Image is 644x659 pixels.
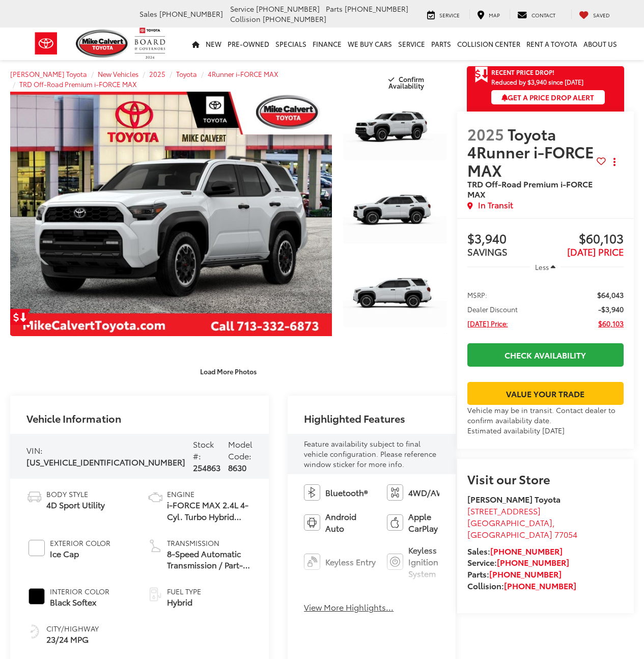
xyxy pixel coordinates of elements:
[497,556,569,568] a: [PHONE_NUMBER]
[26,456,185,468] span: [US_VEHICLE_IDENTIFICATION_NUMBER]
[388,74,424,90] span: Confirm Availability
[523,28,580,60] a: Rent a Toyota
[46,623,99,634] span: City/Highway
[304,601,394,613] button: View More Highlights...
[272,28,310,60] a: Specials
[304,438,436,469] span: Feature availability subject to final vehicle configuration. Please reference window sticker for ...
[467,318,508,328] span: [DATE] Price:
[467,516,577,540] span: ,
[467,556,569,568] strong: Service:
[606,153,624,171] button: Actions
[26,413,121,424] h2: Vehicle Information
[230,4,254,14] span: Service
[571,9,618,19] a: My Saved Vehicles
[535,262,549,271] span: Less
[467,66,624,78] a: Get Price Drop Alert Recent Price Drop!
[408,544,439,580] span: Keyless Ignition System
[193,362,264,380] button: Load More Photos
[167,548,253,571] span: 8-Speed Automatic Transmission / Part-time 4-Wheel Drive
[467,493,561,505] strong: [PERSON_NAME] Toyota
[167,596,201,608] span: Hybrid
[469,9,508,19] a: Map
[343,259,447,337] a: Expand Photo 3
[345,4,408,14] span: [PHONE_NUMBER]
[189,28,203,60] a: Home
[467,382,624,405] a: Value Your Trade
[491,68,554,76] span: Recent Price Drop!
[256,4,320,14] span: [PHONE_NUMBER]
[531,11,555,19] span: Contact
[387,514,403,531] img: Apple CarPlay
[467,568,562,580] strong: Parts:
[613,158,615,166] span: dropdown dots
[230,14,261,24] span: Collision
[345,28,395,60] a: WE BUY CARS
[580,28,620,60] a: About Us
[10,69,87,78] a: [PERSON_NAME] Toyota
[325,487,368,499] span: Bluetooth®
[467,505,577,540] a: [STREET_ADDRESS] [GEOGRAPHIC_DATA],[GEOGRAPHIC_DATA] 77054
[489,568,562,580] a: [PHONE_NUMBER]
[408,487,451,499] span: 4WD/AWD
[467,528,552,540] span: [GEOGRAPHIC_DATA]
[490,545,563,557] a: [PHONE_NUMBER]
[342,174,448,254] img: 2025 Toyota 4Runner i-FORCE MAX TRD Off-Road Premium i-FORCE MAX
[325,511,377,534] span: Android Auto
[310,28,345,60] a: Finance
[50,586,109,596] span: Interior Color
[489,11,500,19] span: Map
[598,304,624,314] span: -$3,940
[501,92,594,102] span: Get a Price Drop Alert
[598,318,624,328] span: $60,103
[159,9,223,19] span: [PHONE_NUMBER]
[467,232,546,247] span: $3,940
[467,405,624,435] div: Vehicle may be in transit. Contact dealer to confirm availability date. Estimated availability [D...
[7,91,335,337] img: 2025 Toyota 4Runner i-FORCE MAX TRD Off-Road Premium i-FORCE MAX
[408,511,439,534] span: Apple CarPlay
[29,540,45,556] span: #FFFFFF
[149,69,165,78] a: 2025
[10,92,332,336] a: Expand Photo 0
[203,28,225,60] a: New
[467,580,576,591] strong: Collision:
[342,91,448,170] img: 2025 Toyota 4Runner i-FORCE MAX TRD Off-Road Premium i-FORCE MAX
[139,9,157,19] span: Sales
[467,123,504,145] span: 2025
[593,11,610,19] span: Saved
[545,232,624,247] span: $60,103
[467,304,518,314] span: Dealer Discount
[467,178,593,200] span: TRD Off-Road Premium i-FORCE MAX
[193,438,214,461] span: Stock #:
[10,309,31,325] a: Get Price Drop Alert
[26,623,43,640] img: Fuel Economy
[467,343,624,366] a: Check Availability
[26,444,43,456] span: VIN:
[342,258,448,337] img: 2025 Toyota 4Runner i-FORCE MAX TRD Off-Road Premium i-FORCE MAX
[467,545,563,557] strong: Sales:
[50,596,109,608] span: Black Softex
[491,78,605,85] span: Reduced by $3,940 since [DATE]
[176,69,197,78] a: Toyota
[567,245,624,258] span: [DATE] PRICE
[343,175,447,253] a: Expand Photo 2
[467,290,487,300] span: MSRP:
[228,461,246,473] span: 8630
[208,69,278,78] a: 4Runner i-FORCE MAX
[46,499,105,511] span: 4D Sport Utility
[263,14,326,24] span: [PHONE_NUMBER]
[98,69,138,78] a: New Vehicles
[467,123,594,180] span: Toyota 4Runner i-FORCE MAX
[326,4,343,14] span: Parts
[343,92,447,170] a: Expand Photo 1
[228,438,253,461] span: Model Code:
[467,516,552,528] span: [GEOGRAPHIC_DATA]
[467,472,624,485] h2: Visit our Store
[475,66,488,84] span: Get Price Drop Alert
[167,489,253,499] span: Engine
[19,79,137,89] span: TRD Off-Road Premium i-FORCE MAX
[46,634,99,645] span: 23/24 MPG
